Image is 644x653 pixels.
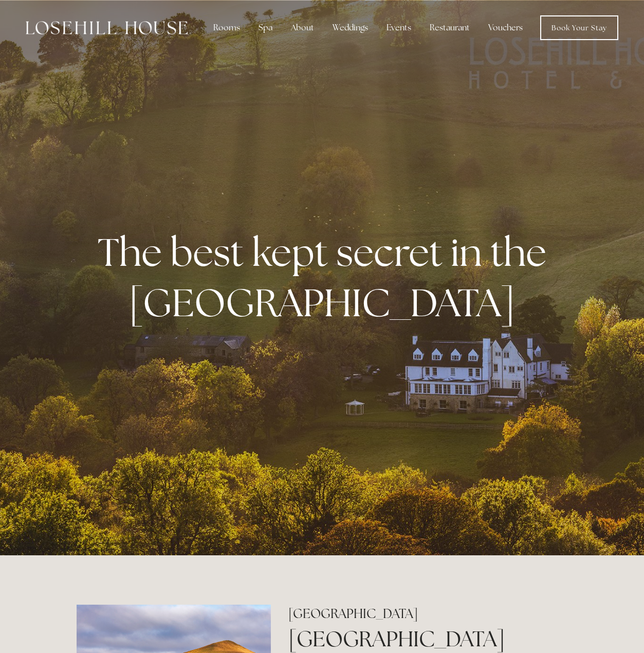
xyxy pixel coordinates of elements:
[480,17,531,38] a: Vouchers
[205,17,248,38] div: Rooms
[540,15,618,40] a: Book Your Stay
[250,17,281,38] div: Spa
[283,17,322,38] div: About
[324,17,376,38] div: Weddings
[378,17,419,38] div: Events
[98,227,555,328] strong: The best kept secret in the [GEOGRAPHIC_DATA]
[26,21,188,34] img: Losehill House
[288,605,567,623] h2: [GEOGRAPHIC_DATA]
[421,17,478,38] div: Restaurant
